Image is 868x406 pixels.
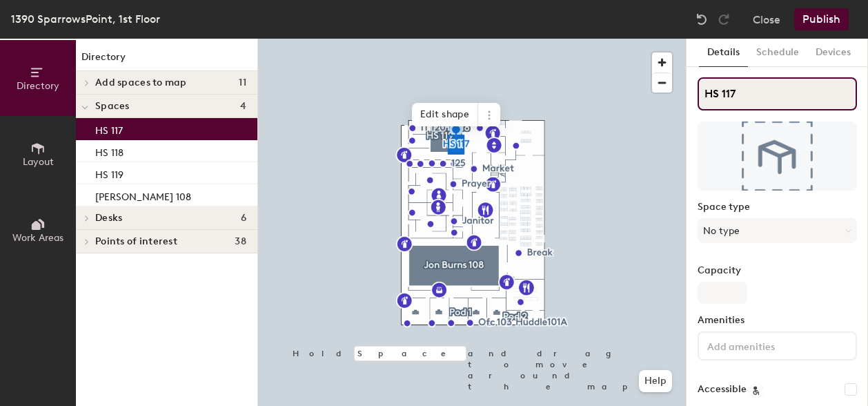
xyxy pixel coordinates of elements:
[412,103,478,126] span: Edit shape
[699,39,748,67] button: Details
[95,143,124,159] p: HS 118
[748,39,807,67] button: Schedule
[698,384,747,395] label: Accessible
[76,50,257,71] h1: Directory
[240,101,246,112] span: 4
[807,39,859,67] button: Devices
[698,218,857,243] button: No type
[241,213,246,224] span: 6
[639,370,672,392] button: Help
[23,156,54,168] span: Layout
[753,8,780,30] button: Close
[794,8,849,30] button: Publish
[698,122,857,191] img: The space named HS 117
[17,80,59,92] span: Directory
[235,236,246,247] span: 38
[95,121,123,137] p: HS 117
[95,77,187,88] span: Add spaces to map
[95,187,191,203] p: [PERSON_NAME] 108
[717,12,731,26] img: Redo
[239,77,246,88] span: 11
[95,236,177,247] span: Points of interest
[11,10,160,28] div: 1390 SparrowsPoint, 1st Floor
[698,265,857,276] label: Capacity
[704,337,829,354] input: Add amenities
[12,232,63,244] span: Work Areas
[698,202,857,213] label: Space type
[698,315,857,326] label: Amenities
[695,12,709,26] img: Undo
[95,101,130,112] span: Spaces
[95,165,124,181] p: HS 119
[95,213,122,224] span: Desks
